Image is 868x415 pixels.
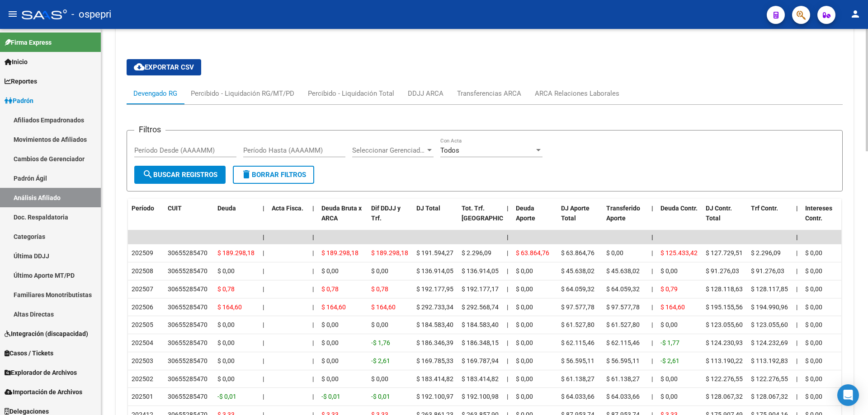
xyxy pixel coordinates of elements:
span: $ 0,00 [321,375,339,382]
span: $ 186.348,15 [462,339,499,346]
span: | [651,393,653,400]
div: Percibido - Liquidación RG/MT/PD [191,89,294,98]
datatable-header-cell: Acta Fisca. [268,199,309,238]
span: $ 169.787,94 [462,357,499,364]
span: | [507,375,508,382]
span: $ 0,00 [805,375,822,382]
span: $ 91.276,03 [751,267,784,275]
span: | [263,375,264,382]
div: 30655285470 [168,302,208,312]
span: $ 124.230,93 [706,339,743,346]
span: $ 0,00 [805,321,822,328]
div: 30655285470 [168,392,208,402]
span: $ 122.276,55 [751,375,788,382]
span: Trf Contr. [751,205,778,212]
span: $ 184.583,40 [462,321,499,328]
span: $ 128.117,85 [751,285,788,293]
datatable-header-cell: | [259,199,268,238]
span: $ 183.414,82 [416,375,453,382]
span: $ 62.115,46 [561,339,594,346]
span: $ 164,60 [660,303,685,311]
span: | [651,375,653,382]
span: | [796,321,797,328]
span: $ 0,00 [217,375,235,382]
button: Exportar CSV [127,59,201,75]
span: | [507,233,509,241]
span: | [507,393,508,400]
datatable-header-cell: Dif DDJJ y Trf. [368,199,413,238]
span: | [263,321,264,328]
div: Devengado RG [133,89,177,98]
span: Deuda Aporte [516,205,535,222]
span: $ 62.115,46 [606,339,640,346]
span: DJ Contr. Total [706,205,732,222]
span: $ 164,60 [217,303,242,311]
button: Borrar Filtros [233,166,314,184]
span: DJ Aporte Total [561,205,590,222]
span: 202509 [132,249,153,256]
span: $ 292.568,74 [462,303,499,311]
div: 30655285470 [168,248,208,258]
span: $ 0,00 [805,393,822,400]
span: | [651,205,653,212]
span: Acta Fisca. [272,205,303,212]
span: 202507 [132,285,153,293]
span: Importación de Archivos [5,387,82,397]
span: $ 0,78 [321,285,339,293]
span: $ 0,00 [321,339,339,346]
span: $ 122.276,55 [706,375,743,382]
span: $ 113.190,22 [706,357,743,364]
span: $ 61.527,80 [606,321,640,328]
span: $ 195.155,56 [706,303,743,311]
span: $ 0,00 [371,375,388,382]
span: $ 64.059,32 [606,285,640,293]
span: Casos / Tickets [5,348,53,358]
span: $ 125.433,42 [660,249,698,256]
span: Transferido Aporte [606,205,640,222]
span: $ 0,00 [660,267,678,275]
span: $ 0,00 [516,285,533,293]
span: $ 45.638,02 [606,267,640,275]
span: | [651,303,653,311]
span: | [263,393,264,400]
mat-icon: search [142,169,153,180]
span: Deuda Bruta x ARCA [321,205,362,222]
mat-icon: person [850,9,861,19]
span: $ 189.298,18 [371,249,408,256]
datatable-header-cell: DJ Aporte Total [557,199,603,238]
span: Firma Express [5,37,52,47]
span: | [312,303,314,311]
span: $ 56.595,11 [561,357,594,364]
datatable-header-cell: Período [128,199,164,238]
span: | [263,233,264,241]
mat-icon: cloud_download [134,61,145,72]
datatable-header-cell: Deuda [214,199,259,238]
span: 202502 [132,375,153,382]
span: | [312,321,314,328]
span: $ 0,00 [606,249,623,256]
span: $ 186.346,39 [416,339,453,346]
datatable-header-cell: | [309,199,318,238]
span: | [507,339,508,346]
span: CUIT [168,205,182,212]
span: | [263,267,264,275]
h3: Filtros [134,123,165,136]
span: | [796,233,798,241]
span: | [263,303,264,311]
span: $ 123.055,60 [706,321,743,328]
span: $ 0,00 [321,357,339,364]
span: $ 0,00 [516,339,533,346]
span: | [263,205,264,212]
div: 30655285470 [168,284,208,294]
span: | [796,303,797,311]
span: $ 2.296,09 [462,249,491,256]
span: | [507,357,508,364]
span: $ 0,00 [805,303,822,311]
span: Exportar CSV [134,63,194,71]
datatable-header-cell: | [648,199,657,238]
span: $ 0,00 [217,339,235,346]
div: 30655285470 [168,356,208,366]
span: 202508 [132,267,153,275]
span: $ 0,00 [660,321,678,328]
span: 202504 [132,339,153,346]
